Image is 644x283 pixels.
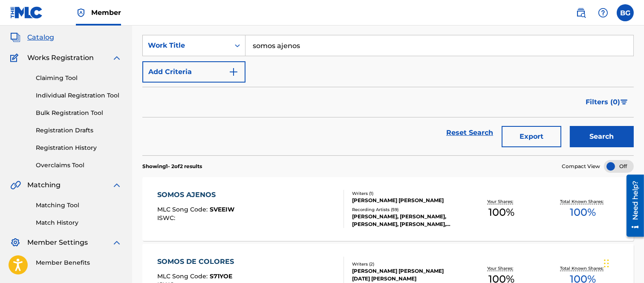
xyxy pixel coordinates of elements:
span: Compact View [562,163,600,170]
span: Member [91,8,121,17]
iframe: Resource Center [620,172,644,240]
div: Recording Artists ( 59 ) [352,206,461,213]
div: [PERSON_NAME] [PERSON_NAME][DATE] [PERSON_NAME] [352,267,461,283]
img: expand [112,180,122,190]
p: Showing 1 - 2 of 2 results [142,163,202,170]
span: Filters ( 0 ) [586,97,620,107]
span: MLC Song Code : [157,206,210,213]
p: Your Shares: [487,198,515,205]
img: Catalog [10,32,20,43]
img: Works Registration [10,53,21,63]
button: Add Criteria [142,61,245,83]
a: CatalogCatalog [10,32,54,43]
div: SOMOS AJENOS [157,190,234,200]
span: MLC Song Code : [157,272,210,280]
img: MLC Logo [10,6,43,19]
a: Bulk Registration Tool [36,109,122,117]
a: Claiming Tool [36,74,122,83]
a: Reset Search [442,123,497,142]
a: SOMOS AJENOSMLC Song Code:SVEEIWISWC:Writers (1)[PERSON_NAME] [PERSON_NAME]Recording Artists (59)... [142,177,634,241]
p: Total Known Shares: [560,265,606,272]
img: expand [112,53,122,63]
span: Catalog [27,32,54,43]
img: 9d2ae6d4665cec9f34b9.svg [228,67,239,77]
div: Help [595,4,612,21]
span: Member Settings [27,237,88,248]
div: Widget de chat [601,242,644,283]
div: User Menu [617,4,634,21]
button: Search [570,126,634,147]
button: Export [502,126,561,147]
a: Matching Tool [36,201,122,210]
p: Total Known Shares: [560,198,606,205]
span: Works Registration [27,53,94,63]
img: search [576,8,586,18]
form: Search Form [142,35,634,155]
span: ISWC : [157,214,177,222]
div: [PERSON_NAME] [PERSON_NAME] [352,197,461,204]
a: Individual Registration Tool [36,91,122,100]
span: S71YOE [210,272,232,280]
div: Writers ( 2 ) [352,261,461,267]
div: [PERSON_NAME], [PERSON_NAME], [PERSON_NAME], [PERSON_NAME], [PERSON_NAME] [352,213,461,228]
a: Registration Drafts [36,126,122,135]
img: help [598,8,608,18]
img: filter [621,100,628,105]
span: 100 % [570,205,596,220]
a: Public Search [572,4,589,21]
a: Overclaims Tool [36,161,122,170]
span: 100 % [488,205,514,220]
img: Matching [10,180,21,190]
iframe: Chat Widget [601,242,644,283]
img: Member Settings [10,237,20,248]
div: Writers ( 1 ) [352,190,461,197]
span: Matching [27,180,61,190]
a: Match History [36,218,122,227]
a: Registration History [36,143,122,152]
button: Filters (0) [580,91,634,113]
img: Top Rightsholder [76,8,86,18]
div: SOMOS DE COLORES [157,257,238,267]
p: Your Shares: [487,265,515,272]
div: Arrastrar [604,251,609,276]
span: SVEEIW [210,206,234,213]
a: Member Benefits [36,258,122,267]
div: Work Title [148,40,225,51]
img: expand [112,237,122,248]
